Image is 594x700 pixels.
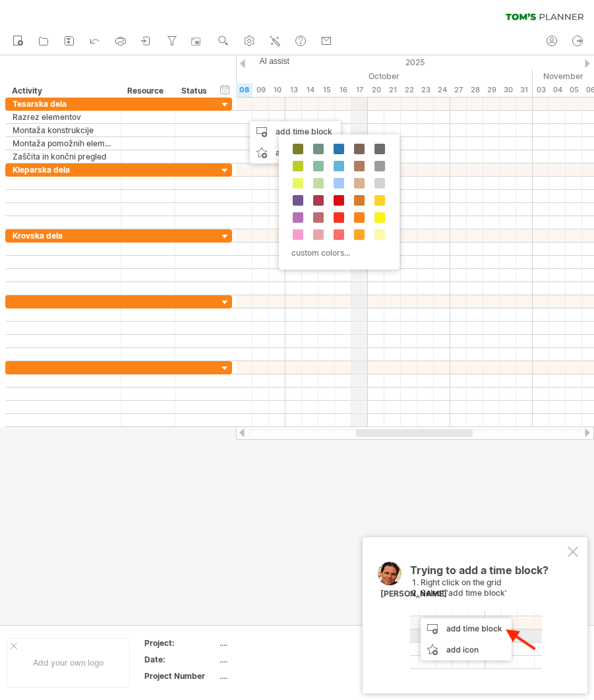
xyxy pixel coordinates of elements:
[500,83,516,97] div: Thursday, 30 October 2025
[12,84,113,98] div: Activity
[368,83,384,97] div: Monday, 20 October 2025
[421,588,565,599] li: Select 'add time block'
[252,83,269,97] div: Thursday, 9 October 2025
[154,69,533,83] div: October 2025
[250,121,341,142] div: add time block
[549,83,566,97] div: Tuesday, 4 November 2025
[7,638,130,687] div: Add your own logo
[285,83,302,97] div: Monday, 13 October 2025
[13,98,114,110] div: Tesarska dela
[533,83,549,97] div: Monday, 3 November 2025
[13,150,114,163] div: Zaščita in končni pregled
[260,55,289,68] span: AI assist
[144,654,217,665] div: Date:
[144,637,217,649] div: Project:
[220,670,330,682] div: ....
[318,83,335,97] div: Wednesday, 15 October 2025
[13,163,114,176] div: Kleparska dela
[384,83,401,97] div: Tuesday, 21 October 2025
[144,670,217,682] div: Project Number
[13,124,114,136] div: Montaža konstrukcije
[450,83,467,97] div: Monday, 27 October 2025
[335,83,351,97] div: Thursday, 16 October 2025
[285,244,389,262] div: custom colors...
[250,142,341,163] div: add icon
[13,137,114,150] div: Montaža pomožnih elementov
[380,589,447,600] div: [PERSON_NAME]
[483,83,500,97] div: Wednesday, 29 October 2025
[266,33,285,50] a: AI assist
[421,577,565,589] li: Right click on the grid
[434,83,450,97] div: Friday, 24 October 2025
[13,229,114,242] div: Krovska dela
[467,83,483,97] div: Tuesday, 28 October 2025
[516,83,533,97] div: Friday, 31 October 2025
[302,83,318,97] div: Tuesday, 14 October 2025
[220,654,330,665] div: ....
[220,637,330,649] div: ....
[127,84,167,98] div: Resource
[13,111,114,123] div: Razrez elementov
[401,83,417,97] div: Wednesday, 22 October 2025
[417,83,434,97] div: Thursday, 23 October 2025
[269,83,285,97] div: Friday, 10 October 2025
[410,564,549,583] span: Trying to add a time block?
[566,83,582,97] div: Wednesday, 5 November 2025
[236,83,252,97] div: Wednesday, 8 October 2025
[351,83,368,97] div: Friday, 17 October 2025
[181,84,210,98] div: Status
